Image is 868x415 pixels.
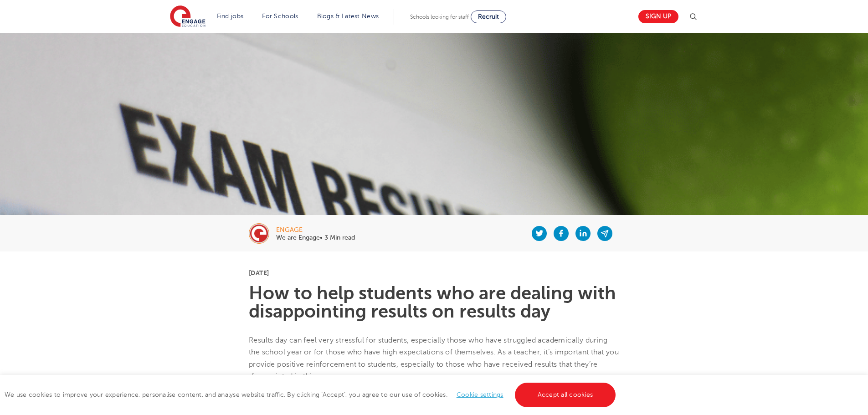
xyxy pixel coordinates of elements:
[457,391,503,398] a: Cookie settings
[249,334,619,382] p: Results day can feel very stressful for students, especially those who have struggled academicall...
[5,391,618,398] span: We use cookies to improve your experience, personalise content, and analyse website traffic. By c...
[515,383,616,407] a: Accept all cookies
[317,13,379,20] a: Blogs & Latest News
[249,270,619,276] p: [DATE]
[478,13,499,20] span: Recruit
[638,10,678,23] a: Sign up
[276,235,355,241] p: We are Engage• 3 Min read
[170,5,205,28] img: Engage Education
[410,14,469,20] span: Schools looking for staff
[262,13,298,20] a: For Schools
[276,227,355,233] div: engage
[249,284,619,321] h1: How to help students who are dealing with disappointing results on results day
[217,13,244,20] a: Find jobs
[471,10,506,23] a: Recruit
